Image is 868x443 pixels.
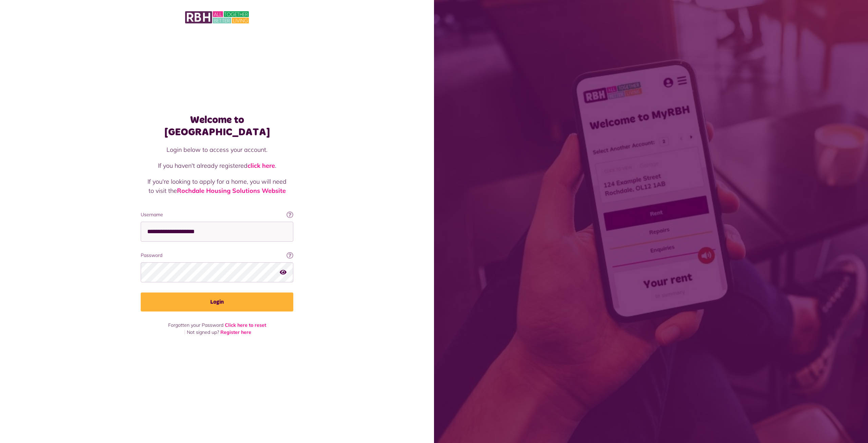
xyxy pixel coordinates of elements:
button: Login [141,293,293,311]
a: Rochdale Housing Solutions Website [177,187,286,195]
a: Click here to reset [225,322,266,328]
a: Register here [220,329,251,335]
h1: Welcome to [GEOGRAPHIC_DATA] [141,114,293,138]
a: click here [248,162,275,169]
p: If you're looking to apply for a home, you will need to visit the [147,177,287,195]
label: Username [141,211,293,218]
p: If you haven't already registered . [147,161,287,170]
label: Password [141,252,293,259]
span: Not signed up? [187,329,219,335]
img: MyRBH [185,10,249,24]
p: Login below to access your account. [147,145,287,154]
span: Forgotten your Password [168,322,223,328]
